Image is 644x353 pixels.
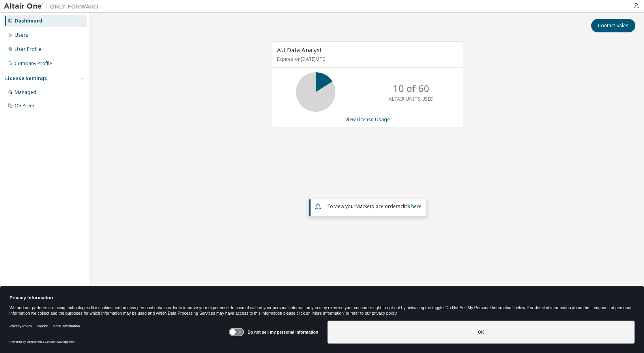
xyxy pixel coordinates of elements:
div: On Prem [15,103,34,109]
img: Altair One [4,2,103,10]
span: To view your click [327,203,421,210]
a: View License Usage [345,116,390,123]
div: Dashboard [15,18,42,24]
em: Marketplace orders [356,203,401,210]
p: ALTAIR UNITS USED [389,96,434,102]
a: here [411,203,421,210]
div: Managed [15,89,36,96]
p: 10 of 60 [393,82,429,95]
div: Company Profile [15,60,52,67]
button: Contact Sales [591,19,635,32]
div: User Profile [15,46,41,53]
div: License Settings [5,75,47,82]
div: Users [15,32,28,38]
span: AU Data Analyst [277,46,322,54]
p: Expires on [DATE] UTC [277,56,456,62]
